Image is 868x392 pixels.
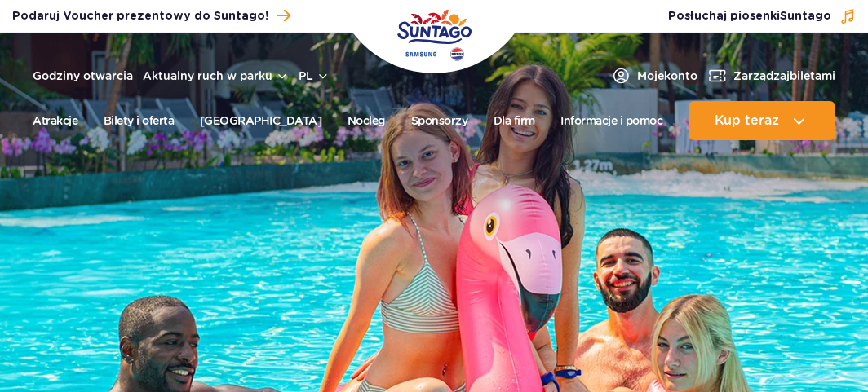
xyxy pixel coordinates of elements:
span: Moje konto [637,68,697,84]
span: Zarządzaj biletami [733,68,835,84]
a: Sponsorzy [411,101,468,140]
span: Suntago [780,11,831,22]
span: Podaruj Voucher prezentowy do Suntago! [12,8,268,24]
span: Posłuchaj piosenki [668,8,831,24]
button: pl [299,68,330,84]
button: Posłuchaj piosenkiSuntago [668,8,856,24]
a: Mojekonto [611,66,697,86]
a: Informacje i pomoc [560,101,662,140]
button: Aktualny ruch w parku [143,69,289,82]
a: [GEOGRAPHIC_DATA] [200,101,322,140]
a: Godziny otwarcia [33,68,133,84]
a: Dla firm [494,101,535,140]
span: Kup teraz [715,113,779,128]
a: Atrakcje [33,101,77,140]
a: Podaruj Voucher prezentowy do Suntago! [12,5,290,27]
a: Bilety i oferta [104,101,175,140]
a: Zarządzajbiletami [707,66,835,86]
a: Nocleg [348,101,385,140]
button: Kup teraz [689,101,835,140]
